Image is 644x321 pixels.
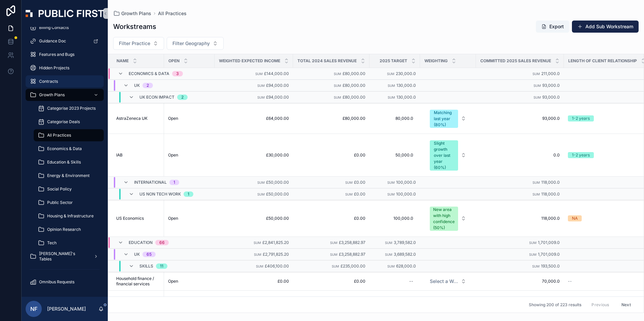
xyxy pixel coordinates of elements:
a: Guidance Doc [26,35,104,47]
span: 70,000.0 [480,279,560,284]
a: £0.00 [297,279,365,284]
a: Open [168,116,211,121]
span: 118,000.0 [541,180,560,185]
small: Sum [345,181,353,184]
button: Next [617,299,636,310]
span: [PERSON_NAME]'s Tables [39,251,88,262]
div: scrollable content [22,27,108,297]
span: Tech [47,240,57,246]
span: 193,500.0 [541,263,560,269]
small: Sum [533,72,540,76]
span: £0.00 [297,152,365,158]
a: £0.00 [219,279,289,284]
span: £2,841,825.20 [262,240,289,245]
span: Open [168,116,178,121]
a: £50,000.00 [219,216,289,221]
span: Showing 200 of 223 results [529,302,581,308]
span: Household finance / financial services [116,276,160,287]
span: Total 2024 Sales Revenue [297,58,357,64]
span: 130,000.0 [396,83,416,88]
span: All Practices [158,10,187,17]
a: 50,000.0 [374,150,416,160]
small: Sum [532,264,540,268]
a: 100,000.0 [374,213,416,224]
a: All Practices [34,129,104,141]
a: £30,000.00 [219,152,289,158]
span: £94,000.00 [266,83,289,88]
span: £144,000.00 [264,71,289,76]
a: Energy & Environment [34,170,104,182]
span: Open [168,58,180,64]
span: AstraZeneca UK [116,116,148,121]
span: Length of client relationship [568,58,637,64]
span: £80,000.00 [343,71,365,76]
span: Skills [139,263,153,269]
span: Open [168,279,178,284]
div: Slight growth over last year (60%) [434,140,454,171]
button: Export [536,21,569,33]
a: Growth Plans [113,10,151,17]
div: 1 [188,191,189,197]
div: 3 [176,71,179,76]
span: -- [568,279,572,284]
span: £0.00 [354,180,365,185]
span: Open [168,152,178,158]
span: £2,791,825.20 [263,252,289,257]
div: 1-2 years [572,152,590,158]
a: Select Button [424,137,472,174]
button: Select Button [424,275,472,287]
span: US Economics [116,216,144,221]
span: All Practices [47,133,71,138]
div: NA [572,215,578,221]
a: 118,000.0 [480,216,560,221]
span: Growth Plans [121,10,151,17]
span: Growth Plans [39,92,65,98]
span: £3,258,882.97 [339,252,365,257]
small: Sum [334,84,341,87]
small: Sum [334,96,341,99]
a: IAB [116,152,160,158]
a: AstraZeneca UK [116,116,160,121]
span: Opinion Research [47,227,81,232]
small: Sum [388,96,395,99]
span: Filter Geography [172,40,210,47]
span: 130,000.0 [396,95,416,100]
a: Select Button [424,106,472,131]
span: UK Econ Impact [139,95,174,100]
small: Sum [255,72,263,76]
small: Sum [345,192,353,196]
a: Billing Contacts [26,22,104,34]
a: -- [374,276,416,287]
span: Education & Skills [47,159,81,165]
button: Select Button [424,203,472,234]
span: £50,000.00 [266,180,289,185]
div: 65 [147,252,152,257]
span: Name [117,58,129,64]
span: 211,000.0 [541,71,560,76]
div: 1-2 years [572,115,590,121]
span: £80,000.00 [297,116,365,121]
span: 2025 Target [380,58,407,64]
span: Filter Practice [119,40,150,47]
div: New area with high confidence (50%) [433,207,455,231]
span: Open [168,216,178,221]
span: Education [129,240,153,245]
a: Categorise Deals [34,116,104,128]
span: UK [134,252,140,257]
span: Omnibus Requests [39,279,74,285]
span: UK [134,83,140,88]
span: Categorise 2023 Projects [47,106,96,111]
span: 93,000.0 [542,95,560,100]
a: £64,000.00 [219,116,289,121]
div: 2 [181,95,184,100]
span: International [134,180,167,185]
a: US Economics [116,216,160,221]
small: Sum [534,96,541,99]
button: Add Sub Workstream [572,21,639,33]
small: Sum [533,192,540,196]
small: Sum [254,253,261,256]
span: Weighting [424,58,448,64]
a: Public Sector [34,197,104,209]
h1: Workstreams [113,22,156,31]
